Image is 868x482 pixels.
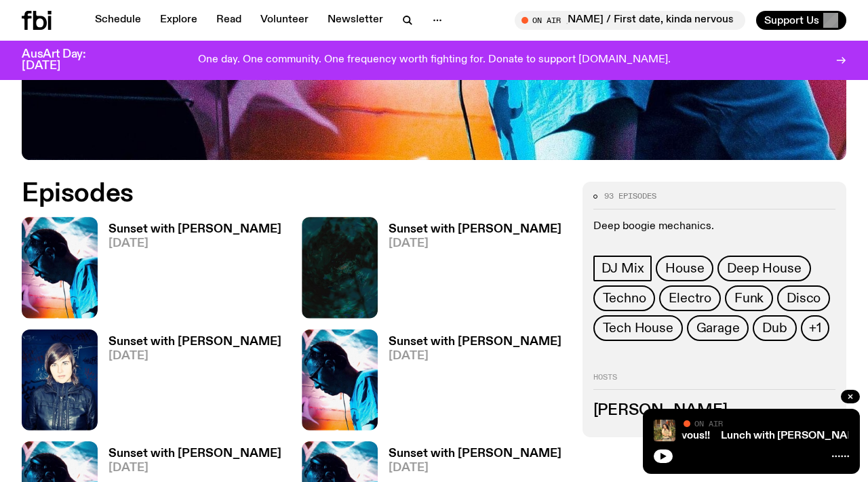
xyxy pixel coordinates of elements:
[87,11,149,30] a: Schedule
[734,291,764,306] span: Funk
[593,256,652,281] a: DJ Mix
[654,420,675,441] img: Tanya is standing in front of plants and a brick fence on a sunny day. She is looking to the left...
[593,403,835,418] h3: [PERSON_NAME]
[108,336,281,348] h3: Sunset with [PERSON_NAME]
[656,256,713,281] a: House
[669,291,711,306] span: Electro
[389,350,561,362] span: [DATE]
[108,224,281,235] h3: Sunset with [PERSON_NAME]
[389,448,561,460] h3: Sunset with [PERSON_NAME]
[22,49,108,72] h3: AusArt Day: [DATE]
[593,374,835,390] h2: Hosts
[801,315,829,341] button: +1
[604,193,656,200] span: 93 episodes
[756,11,846,30] button: Support Us
[601,261,644,276] span: DJ Mix
[717,256,810,281] a: Deep House
[809,321,821,336] span: +1
[725,285,773,311] a: Funk
[378,336,561,430] a: Sunset with [PERSON_NAME][DATE]
[762,321,787,336] span: Dub
[787,291,821,306] span: Disco
[687,315,749,341] a: Garage
[593,285,656,311] a: Techno
[727,261,801,276] span: Deep House
[603,291,646,306] span: Techno
[208,11,250,30] a: Read
[319,11,391,30] a: Newsletter
[108,238,281,249] span: [DATE]
[252,11,317,30] a: Volunteer
[593,315,683,341] a: Tech House
[753,315,796,341] a: Dub
[389,224,561,235] h3: Sunset with [PERSON_NAME]
[389,336,561,348] h3: Sunset with [PERSON_NAME]
[22,217,98,318] img: Simon Caldwell stands side on, looking downwards. He has headphones on. Behind him is a brightly ...
[515,11,745,30] button: On AirLunch with [PERSON_NAME] / First date, kinda nervous!!
[764,14,819,26] span: Support Us
[98,336,281,430] a: Sunset with [PERSON_NAME][DATE]
[108,448,281,460] h3: Sunset with [PERSON_NAME]
[98,224,281,318] a: Sunset with [PERSON_NAME][DATE]
[108,462,281,474] span: [DATE]
[593,220,835,233] p: Deep boogie mechanics.
[694,419,723,428] span: On Air
[665,261,704,276] span: House
[302,329,378,430] img: Simon Caldwell stands side on, looking downwards. He has headphones on. Behind him is a brightly ...
[777,285,830,311] a: Disco
[389,238,561,249] span: [DATE]
[198,54,671,66] p: One day. One community. One frequency worth fighting for. Donate to support [DOMAIN_NAME].
[696,321,740,336] span: Garage
[22,182,566,206] h2: Episodes
[378,224,561,318] a: Sunset with [PERSON_NAME][DATE]
[603,321,673,336] span: Tech House
[389,462,561,474] span: [DATE]
[152,11,205,30] a: Explore
[108,350,281,362] span: [DATE]
[659,285,721,311] a: Electro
